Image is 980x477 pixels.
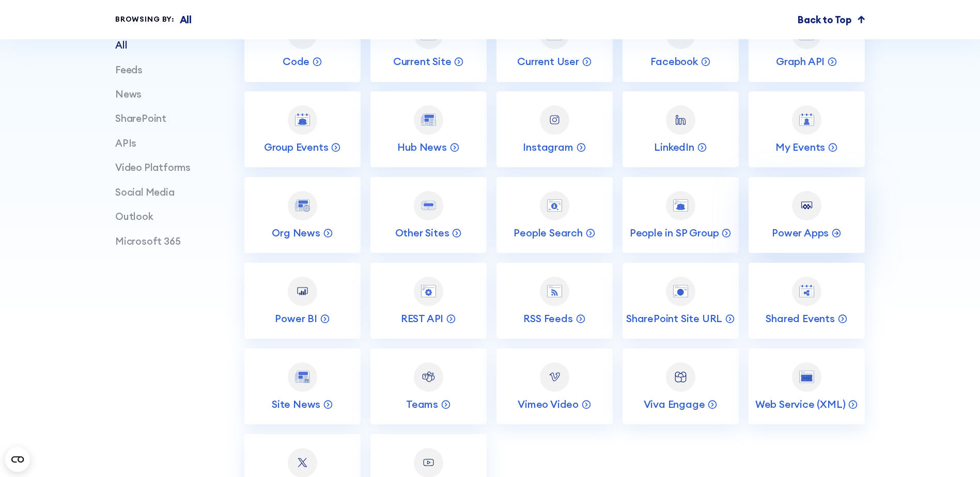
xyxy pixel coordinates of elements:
[673,285,688,297] img: SharePoint Site URL
[421,201,435,210] img: Other Sites
[523,312,572,325] p: RSS Feeds
[623,6,739,82] a: FacebookFacebook
[623,348,739,424] a: Viva EngageViva Engage
[244,91,361,167] a: Group EventsGroup Events
[755,397,846,411] p: Web Service (XML)
[673,199,688,212] img: People in SP Group
[775,140,825,154] p: My Events
[115,235,181,247] a: Microsoft 365
[295,284,309,298] img: Power BI
[623,263,739,339] a: SharePoint Site URLSharePoint Site URL
[749,91,865,167] a: My EventsMy Events
[794,357,980,477] iframe: Chat Widget
[749,263,865,339] a: Shared EventsShared Events
[244,348,361,424] a: Site NewsSite News
[799,198,814,213] img: Power Apps
[421,370,435,384] img: Teams
[370,263,487,339] a: REST APIREST API
[275,312,317,325] p: Power BI
[523,140,573,154] p: Instagram
[244,263,361,339] a: Power BIPower BI
[115,39,127,51] a: All
[654,140,694,154] p: LinkedIn
[772,226,829,240] p: Power Apps
[798,12,851,27] p: Back to Top
[749,6,865,82] a: Graph APIGraph API
[630,226,719,240] p: People in SP Group
[397,140,446,154] p: Hub News
[421,285,435,297] img: REST API
[264,140,329,154] p: Group Events
[766,312,834,325] p: Shared Events
[644,397,705,411] p: Viva Engage
[115,161,191,173] a: Video Platforms
[776,55,825,68] p: Graph API
[370,6,487,82] a: Current SiteCurrent Site
[749,348,865,424] a: Web Service (XML)Web Service (XML)
[395,226,449,240] p: Other Sites
[295,199,309,212] img: Org News
[115,63,143,76] a: Feeds
[370,177,487,253] a: Other SitesOther Sites
[295,455,309,470] img: X
[650,55,697,68] p: Facebook
[5,447,30,472] button: Open CMP widget
[283,55,309,68] p: Code
[272,397,320,411] p: Site News
[180,12,192,27] p: All
[673,370,688,384] img: Viva Engage
[496,6,613,82] a: Current UserCurrent User
[623,177,739,253] a: People in SP GroupPeople in SP Group
[295,114,309,126] img: Group Events
[798,12,865,27] a: Back to Top
[115,137,136,149] a: APIs
[547,199,562,212] img: People Search
[115,210,153,222] a: Outlook
[115,112,166,124] a: SharePoint
[295,371,309,383] img: Site News
[115,186,175,198] a: Social Media
[626,312,722,325] p: SharePoint Site URL
[514,226,582,240] p: People Search
[517,55,579,68] p: Current User
[272,226,320,240] p: Org News
[244,6,361,82] a: CodeCode
[799,285,814,297] img: Shared Events
[401,312,443,325] p: REST API
[244,177,361,253] a: Org NewsOrg News
[547,285,562,297] img: RSS Feeds
[623,91,739,167] a: LinkedInLinkedIn
[547,113,562,127] img: Instagram
[115,88,142,100] a: News
[370,91,487,167] a: Hub NewsHub News
[496,348,613,424] a: Vimeo VideoVimeo Video
[370,348,487,424] a: TeamsTeams
[393,55,452,68] p: Current Site
[496,263,613,339] a: RSS FeedsRSS Feeds
[673,113,688,127] img: LinkedIn
[547,370,562,384] img: Vimeo Video
[518,397,579,411] p: Vimeo Video
[421,455,435,470] img: YouTube
[406,397,438,411] p: Teams
[496,91,613,167] a: InstagramInstagram
[496,177,613,253] a: People SearchPeople Search
[749,177,865,253] a: Power AppsPower Apps
[421,114,435,126] img: Hub News
[115,14,175,25] div: Browsing by:
[799,114,814,126] img: My Events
